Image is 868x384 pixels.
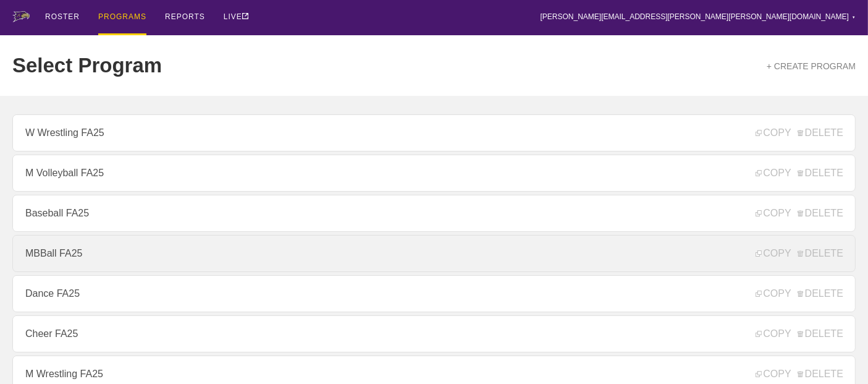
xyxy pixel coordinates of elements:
[12,195,856,232] a: Baseball FA25
[646,241,868,384] iframe: Chat Widget
[12,315,856,352] a: Cheer FA25
[12,155,856,192] a: M Volleyball FA25
[798,127,843,139] span: DELETE
[756,208,791,219] span: COPY
[798,168,843,179] span: DELETE
[798,208,843,219] span: DELETE
[756,127,791,139] span: COPY
[767,61,856,71] a: + CREATE PROGRAM
[12,275,856,312] a: Dance FA25
[756,168,791,179] span: COPY
[852,14,856,21] div: ▼
[12,235,856,272] a: MBBall FA25
[12,11,30,22] img: logo
[12,114,856,151] a: W Wrestling FA25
